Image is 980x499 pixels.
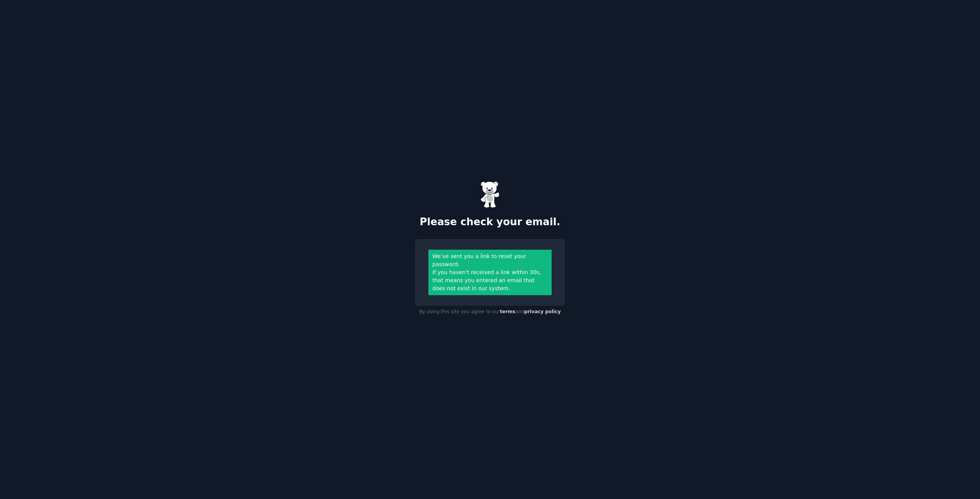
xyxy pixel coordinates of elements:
[415,216,565,228] h2: Please check your email.
[415,306,565,318] div: By using this site you agree to our and
[433,252,548,268] div: We’ve sent you a link to reset your password.
[480,181,500,208] img: Gummy Bear
[524,309,561,314] a: privacy policy
[500,309,515,314] a: terms
[433,268,548,293] div: If you haven't received a link within 30s, that means you entered an email that does not exist in...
